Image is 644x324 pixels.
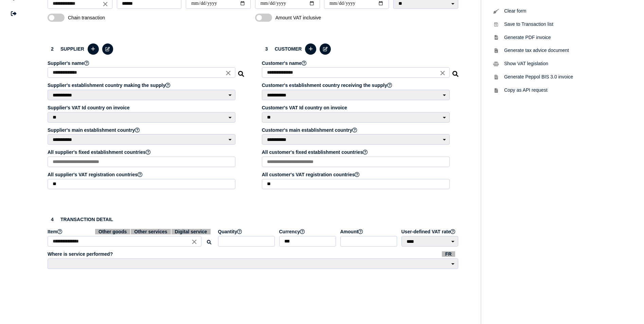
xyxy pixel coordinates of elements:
span: Digital service [172,229,211,234]
label: Where is service performed? [48,251,459,257]
button: Add a new customer to the database [305,43,316,55]
button: Add a new supplier to the database [88,43,99,55]
button: Sign out [6,6,21,21]
label: Customer's name [262,60,451,66]
label: Supplier's main establishment country [48,127,236,133]
button: Search for an item by HS code or use natural language description [203,237,215,248]
i: Search for a dummy seller [238,69,245,74]
label: Customer's VAT Id country on invoice [262,105,451,110]
div: 2 [48,44,57,54]
label: All customer's fixed establishment countries [262,149,451,155]
button: Edit selected customer in the database [320,43,331,55]
i: Close [191,238,198,246]
section: Define the item, and answer additional questions [41,208,466,280]
h3: Transaction detail [48,215,459,224]
label: Customer's main establishment country [262,127,451,133]
i: Close [439,69,446,77]
span: Other goods [95,229,130,234]
label: Supplier's VAT Id country on invoice [48,105,236,110]
span: Other services [131,229,171,234]
label: All supplier's VAT registration countries [48,172,236,177]
label: Item [48,229,215,234]
label: All customer's VAT registration countries [262,172,451,177]
div: 3 [262,44,271,54]
label: Amount [340,229,398,234]
span: Chain transaction [68,15,139,20]
label: All supplier's fixed establishment countries [48,149,236,155]
label: Customer's establishment country receiving the supply [262,83,451,88]
i: Search for a dummy customer [452,69,459,74]
section: Define the seller [41,36,252,201]
div: 4 [48,215,57,224]
label: User-defined VAT rate [401,229,459,234]
h3: Customer [262,42,459,56]
label: Supplier's establishment country making the supply [48,83,236,88]
button: Edit selected supplier in the database [102,43,113,55]
label: Currency [279,229,337,234]
i: Close [225,69,232,77]
span: Amount VAT inclusive [275,15,347,20]
label: Supplier's name [48,60,236,66]
label: Quantity [218,229,276,234]
span: FR [442,251,455,257]
h3: Supplier [48,42,245,56]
